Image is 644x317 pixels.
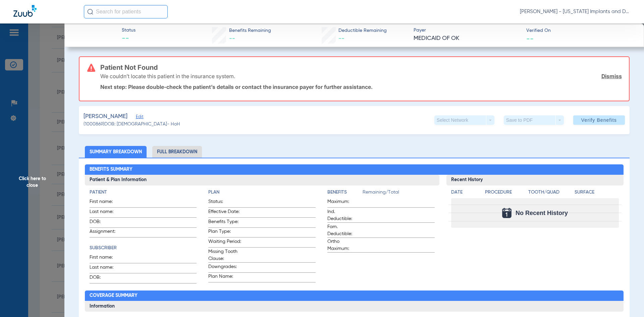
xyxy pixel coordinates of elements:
[85,146,147,158] li: Summary Breakdown
[90,198,122,207] span: First name:
[122,27,136,34] span: Status
[90,264,122,273] span: Last name:
[575,189,619,198] app-breakdown-title: Surface
[327,208,360,222] span: Ind. Deductible:
[100,73,235,80] p: We couldn’t locate this patient in the insurance system.
[338,36,344,42] span: --
[208,228,241,237] span: Plan Type:
[208,198,241,207] span: Status:
[485,189,526,198] app-breakdown-title: Procedure
[502,208,512,218] img: Calendar
[100,84,622,90] p: Next step: Please double-check the patient’s details or contact the insurance payer for further a...
[122,34,136,44] span: --
[327,198,360,207] span: Maximum:
[84,5,168,18] input: Search for patients
[90,189,197,196] h4: Patient
[136,114,142,121] span: Edit
[229,27,271,34] span: Benefits Remaining
[327,189,363,198] app-breakdown-title: Benefits
[363,189,435,198] span: Remaining/Total
[13,5,37,17] img: Zuub Logo
[85,290,624,301] h2: Coverage Summary
[526,27,633,34] span: Verified On
[451,189,479,196] h4: Date
[84,121,180,128] span: (1000869) DOB: [DEMOGRAPHIC_DATA] - HoH
[327,223,360,237] span: Fam. Deductible:
[414,34,521,43] span: MEDICAID OF OK
[414,27,521,34] span: Payer
[85,164,624,175] h2: Benefits Summary
[520,8,631,15] span: [PERSON_NAME] - [US_STATE] Implants and Dentures
[90,218,122,227] span: DOB:
[229,36,235,42] span: --
[451,189,479,198] app-breakdown-title: Date
[601,73,622,80] a: Dismiss
[327,189,363,196] h4: Benefits
[85,175,439,186] h3: Patient & Plan Information
[208,273,241,282] span: Plan Name:
[90,228,122,237] span: Assignment:
[208,189,316,196] h4: Plan
[84,112,127,121] span: [PERSON_NAME]
[485,189,526,196] h4: Procedure
[90,254,122,263] span: First name:
[526,35,534,42] span: --
[208,263,241,272] span: Downgrades:
[208,238,241,247] span: Waiting Period:
[152,146,202,158] li: Full Breakdown
[575,189,619,196] h4: Surface
[581,117,617,123] span: Verify Benefits
[100,64,622,71] h3: Patient Not Found
[90,274,122,283] span: DOB:
[528,189,573,196] h4: Tooth/Quad
[87,64,95,72] img: error-icon
[208,208,241,217] span: Effective Date:
[208,248,241,262] span: Missing Tooth Clause:
[90,245,197,252] h4: Subscriber
[610,285,644,317] iframe: Chat Widget
[573,115,625,125] button: Verify Benefits
[327,238,360,252] span: Ortho Maximum:
[85,301,624,312] h3: Information
[516,210,568,216] span: No Recent History
[208,218,241,227] span: Benefits Type:
[87,9,93,15] img: Search Icon
[446,175,624,186] h3: Recent History
[90,208,122,217] span: Last name:
[338,27,387,34] span: Deductible Remaining
[528,189,573,198] app-breakdown-title: Tooth/Quad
